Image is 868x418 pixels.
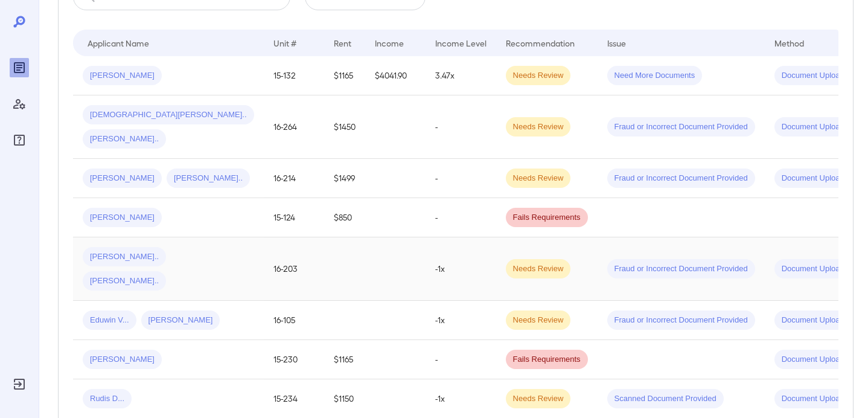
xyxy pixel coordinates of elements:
span: Needs Review [506,315,571,326]
span: Scanned Document Provided [607,393,724,405]
td: - [426,159,496,198]
div: Log Out [10,375,29,394]
span: Document Upload [774,354,852,365]
span: [PERSON_NAME].. [83,251,166,263]
span: Needs Review [506,121,571,133]
td: -1x [426,237,496,301]
div: Income Level [435,36,487,50]
span: Needs Review [506,70,571,82]
div: Income [375,36,404,50]
span: Needs Review [506,393,571,405]
td: 16-203 [264,237,324,301]
span: Fraud or Incorrect Document Provided [607,315,755,326]
td: 16-105 [264,301,324,340]
span: Fraud or Incorrect Document Provided [607,263,755,275]
span: Needs Review [506,263,571,275]
div: Manage Users [10,94,29,114]
td: - [426,198,496,237]
td: 3.47x [426,56,496,95]
span: Rudis D... [83,393,132,405]
div: Recommendation [506,36,575,50]
td: 16-214 [264,159,324,198]
span: Fraud or Incorrect Document Provided [607,173,755,184]
span: [PERSON_NAME] [83,70,162,82]
span: [DEMOGRAPHIC_DATA][PERSON_NAME].. [83,109,254,121]
span: [PERSON_NAME] [83,173,162,184]
span: Needs Review [506,173,571,184]
td: 16-264 [264,95,324,159]
span: Document Upload [774,263,852,275]
div: FAQ [10,130,29,150]
span: Fails Requirements [506,354,588,365]
div: Unit # [273,36,296,50]
span: [PERSON_NAME].. [83,133,166,145]
td: $1499 [324,159,365,198]
div: Reports [10,58,29,77]
span: [PERSON_NAME].. [83,275,166,287]
td: -1x [426,301,496,340]
div: Issue [607,36,627,50]
div: Applicant Name [88,36,149,50]
span: Document Upload [774,393,852,405]
td: $1165 [324,340,365,379]
span: [PERSON_NAME] [83,354,162,365]
td: - [426,340,496,379]
td: 15-132 [264,56,324,95]
span: [PERSON_NAME] [141,315,220,326]
span: Fails Requirements [506,212,588,223]
td: 15-124 [264,198,324,237]
span: [PERSON_NAME].. [167,173,250,184]
div: Rent [334,36,353,50]
td: $1165 [324,56,365,95]
div: Method [774,36,804,50]
td: - [426,95,496,159]
span: Need More Documents [607,70,703,82]
span: Document Upload [774,173,852,184]
span: Fraud or Incorrect Document Provided [607,121,755,133]
span: Eduwin V... [83,315,136,326]
td: $4041.90 [365,56,426,95]
td: $850 [324,198,365,237]
td: $1450 [324,95,365,159]
span: Document Upload [774,70,852,82]
span: Document Upload [774,315,852,326]
span: [PERSON_NAME] [83,212,162,223]
span: Document Upload [774,121,852,133]
td: 15-230 [264,340,324,379]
